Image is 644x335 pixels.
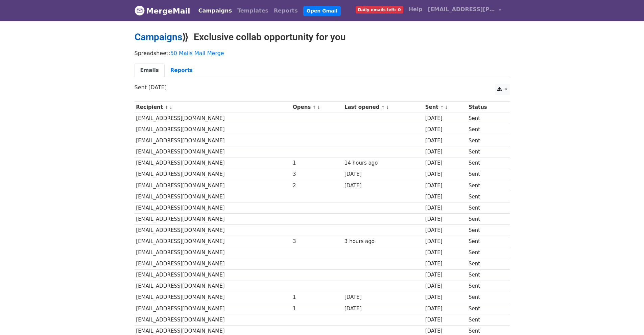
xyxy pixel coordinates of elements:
[135,236,291,247] td: [EMAIL_ADDRESS][DOMAIN_NAME]
[235,4,271,18] a: Templates
[467,281,504,292] td: Sent
[425,238,466,245] div: [DATE]
[135,269,291,281] td: [EMAIL_ADDRESS][DOMAIN_NAME]
[425,193,466,201] div: [DATE]
[135,113,291,124] td: [EMAIL_ADDRESS][DOMAIN_NAME]
[467,225,504,236] td: Sent
[303,6,341,16] a: Open Gmail
[425,260,466,268] div: [DATE]
[293,170,341,178] div: 3
[135,202,291,213] td: [EMAIL_ADDRESS][DOMAIN_NAME]
[135,191,291,202] td: [EMAIL_ADDRESS][DOMAIN_NAME]
[610,303,644,335] div: Chat-Widget
[317,105,320,110] a: ↓
[135,5,145,16] img: MergeMail logo
[293,182,341,190] div: 2
[291,102,343,113] th: Opens
[135,281,291,292] td: [EMAIL_ADDRESS][DOMAIN_NAME]
[610,303,644,335] iframe: Chat Widget
[135,50,510,57] p: Spreadsheet:
[293,293,341,301] div: 1
[135,64,165,77] a: Emails
[467,180,504,191] td: Sent
[135,258,291,269] td: [EMAIL_ADDRESS][DOMAIN_NAME]
[344,293,422,301] div: [DATE]
[425,148,466,156] div: [DATE]
[293,159,341,167] div: 1
[313,105,316,110] a: ↑
[425,126,466,134] div: [DATE]
[425,226,466,234] div: [DATE]
[135,169,291,180] td: [EMAIL_ADDRESS][DOMAIN_NAME]
[135,180,291,191] td: [EMAIL_ADDRESS][DOMAIN_NAME]
[425,137,466,145] div: [DATE]
[467,191,504,202] td: Sent
[467,247,504,258] td: Sent
[135,146,291,158] td: [EMAIL_ADDRESS][DOMAIN_NAME]
[135,158,291,169] td: [EMAIL_ADDRESS][DOMAIN_NAME]
[425,170,466,178] div: [DATE]
[467,113,504,124] td: Sent
[467,303,504,314] td: Sent
[467,214,504,225] td: Sent
[406,3,425,16] a: Help
[425,327,466,335] div: [DATE]
[425,316,466,324] div: [DATE]
[135,124,291,135] td: [EMAIL_ADDRESS][DOMAIN_NAME]
[467,236,504,247] td: Sent
[135,225,291,236] td: [EMAIL_ADDRESS][DOMAIN_NAME]
[356,6,403,14] span: Daily emails left: 0
[467,135,504,146] td: Sent
[353,3,406,16] a: Daily emails left: 0
[135,214,291,225] td: [EMAIL_ADDRESS][DOMAIN_NAME]
[135,102,291,113] th: Recipient
[196,4,235,18] a: Campaigns
[445,105,448,110] a: ↓
[425,3,504,19] a: [EMAIL_ADDRESS][PERSON_NAME][DOMAIN_NAME]
[425,271,466,279] div: [DATE]
[467,169,504,180] td: Sent
[425,215,466,223] div: [DATE]
[344,238,422,245] div: 3 hours ago
[135,4,190,18] a: MergeMail
[467,269,504,281] td: Sent
[440,105,444,110] a: ↑
[467,314,504,325] td: Sent
[135,135,291,146] td: [EMAIL_ADDRESS][DOMAIN_NAME]
[467,124,504,135] td: Sent
[467,158,504,169] td: Sent
[293,305,341,313] div: 1
[425,249,466,257] div: [DATE]
[425,305,466,313] div: [DATE]
[170,50,224,56] a: 50 Mails Mail Merge
[135,303,291,314] td: [EMAIL_ADDRESS][DOMAIN_NAME]
[135,247,291,258] td: [EMAIL_ADDRESS][DOMAIN_NAME]
[135,314,291,325] td: [EMAIL_ADDRESS][DOMAIN_NAME]
[344,305,422,313] div: [DATE]
[169,105,173,110] a: ↓
[467,202,504,213] td: Sent
[425,159,466,167] div: [DATE]
[425,115,466,122] div: [DATE]
[165,64,198,77] a: Reports
[135,292,291,303] td: [EMAIL_ADDRESS][DOMAIN_NAME]
[467,258,504,269] td: Sent
[165,105,168,110] a: ↑
[425,182,466,190] div: [DATE]
[428,5,496,14] span: [EMAIL_ADDRESS][PERSON_NAME][DOMAIN_NAME]
[135,31,182,43] a: Campaigns
[293,238,341,245] div: 3
[344,182,422,190] div: [DATE]
[343,102,424,113] th: Last opened
[425,282,466,290] div: [DATE]
[467,146,504,158] td: Sent
[344,170,422,178] div: [DATE]
[135,31,510,43] h2: ⟫ Exclusive collab opportunity for you
[135,84,510,91] p: Sent [DATE]
[271,4,301,18] a: Reports
[425,293,466,301] div: [DATE]
[467,102,504,113] th: Status
[381,105,385,110] a: ↑
[424,102,467,113] th: Sent
[467,292,504,303] td: Sent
